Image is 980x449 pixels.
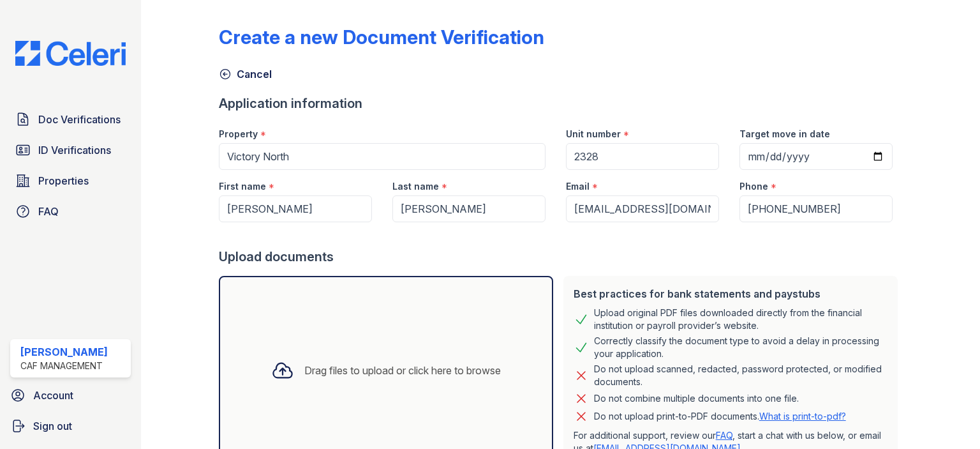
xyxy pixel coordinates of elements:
[594,391,799,406] div: Do not combine multiple documents into one file.
[594,363,887,388] div: Do not upload scanned, redacted, password protected, or modified documents.
[38,112,121,127] span: Doc Verifications
[10,168,131,194] a: Properties
[219,180,266,193] label: First name
[739,128,830,141] label: Target move in date
[219,248,903,266] div: Upload documents
[759,411,846,422] a: What is print-to-pdf?
[219,128,258,141] label: Property
[10,137,131,163] a: ID Verifications
[566,128,621,141] label: Unit number
[219,66,272,82] a: Cancel
[20,344,108,360] div: [PERSON_NAME]
[20,360,108,372] div: CAF Management
[5,383,136,408] a: Account
[38,173,89,188] span: Properties
[594,410,846,423] p: Do not upload print-to-PDF documents.
[38,142,111,158] span: ID Verifications
[38,204,59,219] span: FAQ
[10,107,131,132] a: Doc Verifications
[392,180,439,193] label: Last name
[33,418,72,434] span: Sign out
[716,430,732,441] a: FAQ
[594,307,887,332] div: Upload original PDF files downloaded directly from the financial institution or payroll provider’...
[304,363,501,378] div: Drag files to upload or click here to browse
[33,388,73,403] span: Account
[739,180,768,193] label: Phone
[219,95,903,112] div: Application information
[10,199,131,224] a: FAQ
[574,286,887,301] div: Best practices for bank statements and paystubs
[5,413,136,439] a: Sign out
[566,180,590,193] label: Email
[219,26,544,49] div: Create a new Document Verification
[594,335,887,360] div: Correctly classify the document type to avoid a delay in processing your application.
[5,41,136,66] img: CE_Logo_Blue-a8612792a0a2168367f1c8372b55b34899dd931a85d93a1a3d3e32e68fde9ad4.png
